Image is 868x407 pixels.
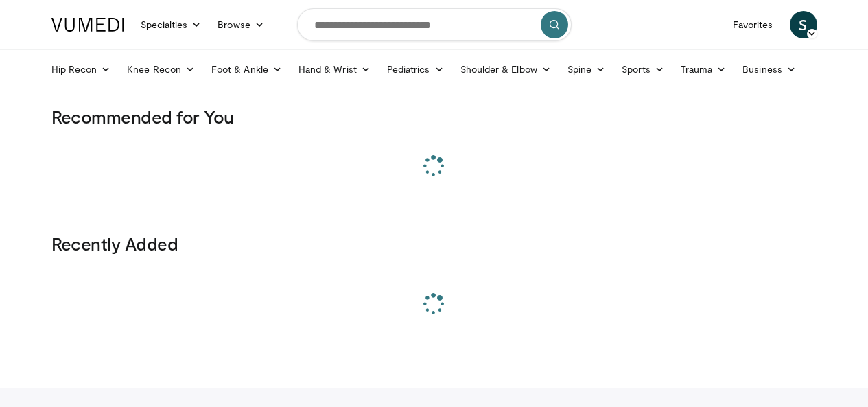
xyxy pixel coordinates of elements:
[132,11,210,38] a: Specialties
[51,18,124,32] img: VuMedi Logo
[51,106,817,128] h3: Recommended for You
[379,56,452,83] a: Pediatrics
[725,11,782,38] a: Favorites
[297,8,572,41] input: Search topics, interventions
[559,56,613,83] a: Spine
[672,56,735,83] a: Trauma
[203,56,290,83] a: Foot & Ankle
[452,56,559,83] a: Shoulder & Elbow
[43,56,119,83] a: Hip Recon
[119,56,203,83] a: Knee Recon
[734,56,804,83] a: Business
[290,56,379,83] a: Hand & Wrist
[51,233,817,255] h3: Recently Added
[209,11,272,38] a: Browse
[790,11,817,38] a: S
[613,56,672,83] a: Sports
